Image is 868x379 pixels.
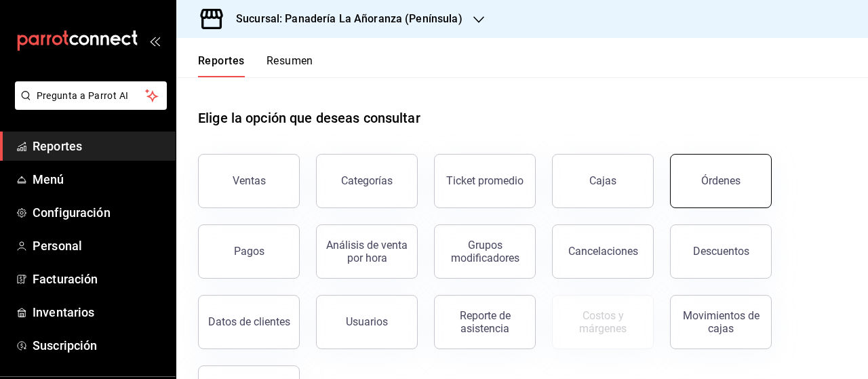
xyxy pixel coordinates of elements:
[552,154,654,208] a: Cajas
[33,270,165,288] span: Facturación
[679,309,763,335] div: Movimientos de cajas
[198,224,300,279] button: Pagos
[198,108,420,128] h1: Elige la opción que deseas consultar
[33,303,165,321] span: Inventarios
[33,237,165,255] span: Personal
[446,174,524,187] div: Ticket promedio
[316,224,418,279] button: Análisis de venta por hora
[37,89,146,103] span: Pregunta a Parrot AI
[316,154,418,208] button: Categorías
[9,98,167,113] a: Pregunta a Parrot AI
[589,173,617,189] div: Cajas
[434,154,536,208] button: Ticket promedio
[443,239,527,264] div: Grupos modificadores
[561,309,645,335] div: Costos y márgenes
[552,295,654,349] button: Contrata inventarios para ver este reporte
[208,315,290,328] div: Datos de clientes
[568,245,638,258] div: Cancelaciones
[346,315,388,328] div: Usuarios
[316,295,418,349] button: Usuarios
[33,336,165,355] span: Suscripción
[149,35,160,46] button: open_drawer_menu
[701,174,741,187] div: Órdenes
[33,170,165,188] span: Menú
[234,245,264,258] div: Pagos
[233,174,266,187] div: Ventas
[670,224,772,279] button: Descuentos
[225,11,462,27] h3: Sucursal: Panadería La Añoranza (Península)
[198,54,245,77] button: Reportes
[434,224,536,279] button: Grupos modificadores
[198,154,300,208] button: Ventas
[670,154,772,208] button: Órdenes
[693,245,749,258] div: Descuentos
[434,295,536,349] button: Reporte de asistencia
[325,239,409,264] div: Análisis de venta por hora
[198,295,300,349] button: Datos de clientes
[267,54,313,77] button: Resumen
[15,81,167,110] button: Pregunta a Parrot AI
[33,137,165,155] span: Reportes
[443,309,527,335] div: Reporte de asistencia
[341,174,393,187] div: Categorías
[552,224,654,279] button: Cancelaciones
[33,203,165,222] span: Configuración
[198,54,313,77] div: navigation tabs
[670,295,772,349] button: Movimientos de cajas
